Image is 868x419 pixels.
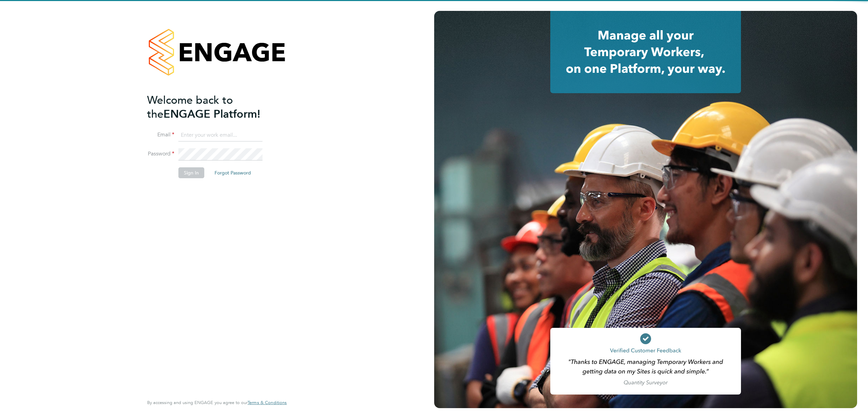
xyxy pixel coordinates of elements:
label: Password [147,150,174,157]
button: Sign In [178,167,204,178]
h2: ENGAGE Platform! [147,93,280,121]
span: By accessing and using ENGAGE you agree to our [147,400,287,405]
span: Welcome back to the [147,94,233,121]
a: Terms & Conditions [248,400,287,405]
button: Forgot Password [209,167,256,178]
input: Enter your work email... [178,129,263,141]
span: Terms & Conditions [248,400,287,405]
label: Email [147,131,174,138]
